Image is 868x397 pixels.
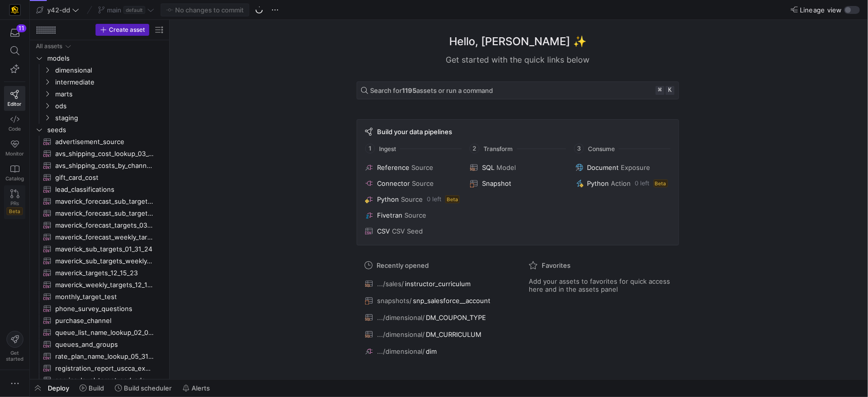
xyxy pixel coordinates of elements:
div: Press SPACE to select this row. [34,255,165,267]
span: Favorites [542,261,571,269]
div: Press SPACE to select this row. [34,136,165,148]
a: advertisement_source​​​​​​ [34,136,165,148]
span: .../sales/ [377,280,404,288]
span: Build scheduler [124,384,172,392]
span: Fivetran [377,211,402,219]
a: maverick_targets_12_15_23​​​​​​ [34,267,165,279]
button: Build scheduler [110,380,176,397]
button: Snapshot [468,177,567,189]
div: Press SPACE to select this row. [34,267,165,279]
a: PRsBeta [4,185,25,219]
span: monthly_target_test​​​​​​ [55,291,154,303]
div: Press SPACE to select this row. [34,183,165,195]
div: Press SPACE to select this row. [34,76,165,88]
span: gift_card_cost​​​​​​ [55,172,154,183]
div: Press SPACE to select this row. [34,195,165,207]
span: dim [426,347,437,355]
button: SQLModel [468,161,567,173]
div: Press SPACE to select this row. [34,171,165,183]
span: advertisement_source​​​​​​ [55,136,154,148]
span: queue_list_name_lookup_02_02_24​​​​​​ [55,327,154,338]
span: .../dimensional/ [377,314,425,321]
span: Source [411,163,433,171]
span: marts [55,88,164,100]
button: .../sales/instructor_curriculum [363,277,509,290]
span: Source [401,195,423,203]
button: .../dimensional/DM_CURRICULUM [363,328,509,341]
div: Press SPACE to select this row. [34,291,165,303]
a: lead_classifications​​​​​​ [34,183,165,195]
div: Press SPACE to select this row. [34,148,165,159]
div: Press SPACE to select this row. [34,315,165,326]
span: Reference [377,163,409,171]
button: snapshots/snp_salesforce__account [363,294,509,307]
button: .../dimensional/DM_COUPON_TYPE [363,311,509,324]
span: avs_shipping_cost_lookup_03_15_24​​​​​​ [55,148,154,159]
span: Catalog [5,175,24,181]
span: Lineage view [800,6,842,14]
div: Press SPACE to select this row. [34,362,165,374]
span: phone_survey_questions​​​​​​ [55,303,154,315]
span: models [47,53,164,64]
div: All assets [36,43,62,50]
span: Source [404,211,426,219]
span: snapshots/ [377,297,412,305]
div: Press SPACE to select this row. [34,303,165,315]
span: Beta [445,195,460,203]
button: y42-dd [34,3,82,16]
span: Build [89,384,104,392]
span: DM_CURRICULUM [426,330,482,338]
span: snp_salesforce__account [413,297,490,305]
kbd: k [666,86,675,95]
button: Getstarted [4,327,25,366]
a: maverick_sub_targets_01_31_24​​​​​​ [34,243,165,255]
button: Create asset [96,24,149,36]
span: Source [412,179,434,187]
span: maverick_forecast_targets_03_25_24​​​​​​ [55,220,154,231]
span: Beta [654,179,668,187]
div: Press SPACE to select this row. [34,374,165,386]
span: avs_shipping_costs_by_channel_04_11_24​​​​​​ [55,160,154,171]
a: queues_and_groups​​​​​​ [34,338,165,350]
div: Press SPACE to select this row. [34,112,165,124]
span: maverick_forecast_weekly_targets_03_25_24​​​​​​ [55,232,154,243]
span: Search for assets or run a command [370,86,493,94]
span: CSV Seed [392,227,423,235]
div: Press SPACE to select this row. [34,231,165,243]
div: Press SPACE to select this row. [34,243,165,255]
div: Press SPACE to select this row. [34,159,165,171]
button: Search for1195assets or run a command⌘k [357,81,679,99]
span: Python [587,179,609,187]
span: Get started [6,350,23,362]
span: Exposure [621,163,651,171]
a: avs_shipping_cost_lookup_03_15_24​​​​​​ [34,148,165,159]
kbd: ⌘ [656,86,665,95]
span: registration_report_uscca_expo_2023​​​​​​ [55,363,154,374]
button: PythonSource0 leftBeta [363,193,462,205]
div: Press SPACE to select this row. [34,88,165,100]
span: PRs [10,200,19,206]
a: Code [4,111,25,136]
span: maverick_forecast_sub_targets_weekly_03_25_24​​​​​​ [55,208,154,219]
a: maverick_forecast_sub_targets_weekly_03_25_24​​​​​​ [34,207,165,219]
span: DM_COUPON_TYPE [426,314,486,321]
span: Deploy [48,384,69,392]
span: Monitor [5,151,24,157]
button: Alerts [178,380,214,397]
span: queues_and_groups​​​​​​ [55,339,154,350]
span: purchase_channel​​​​​​ [55,315,154,326]
span: maverick_forecast_sub_targets_03_25_24​​​​​​ [55,196,154,207]
span: maverick_targets_12_15_23​​​​​​ [55,267,154,279]
a: maverick_forecast_targets_03_25_24​​​​​​ [34,219,165,231]
span: .../dimensional/ [377,347,425,355]
span: 0 left [427,196,441,203]
span: instructor_curriculum [405,280,471,288]
a: maverick_forecast_sub_targets_03_25_24​​​​​​ [34,195,165,207]
a: Catalog [4,160,25,185]
span: y42-dd [47,6,70,14]
button: ReferenceSource [363,161,462,173]
a: purchase_channel​​​​​​ [34,315,165,326]
div: Press SPACE to select this row. [34,100,165,112]
span: CSV [377,227,390,235]
a: phone_survey_questions​​​​​​ [34,303,165,315]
